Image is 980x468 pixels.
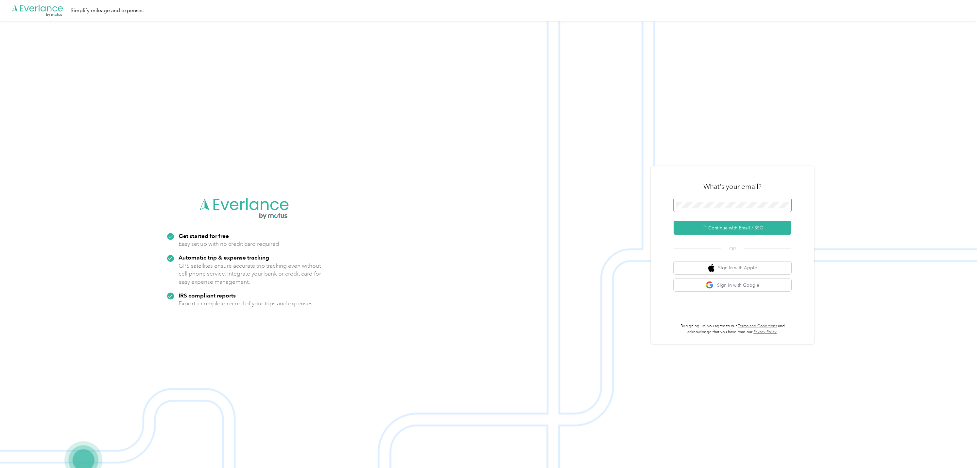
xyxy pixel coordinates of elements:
p: By signing up, you agree to our and acknowledge that you have read our . [674,323,791,335]
p: Export a complete record of your trips and expenses. [179,299,314,308]
div: Simplify mileage and expenses [71,7,144,15]
button: apple logoSign in with Apple [674,261,791,274]
p: GPS satellites ensure accurate trip tracking even without cell phone service. Integrate your bank... [179,262,321,286]
strong: IRS compliant reports [179,292,236,299]
h3: What's your email? [703,182,762,191]
img: google logo [706,281,714,289]
a: Terms and Conditions [738,324,777,329]
span: OR [721,245,744,252]
strong: Automatic trip & expense tracking [179,254,269,261]
button: google logoSign in with Google [674,279,791,292]
a: Privacy Policy [753,330,777,334]
strong: Get started for free [179,232,229,239]
button: Continue with Email / SSO [674,221,791,235]
img: apple logo [708,264,715,272]
p: Easy set up with no credit card required [179,240,279,248]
